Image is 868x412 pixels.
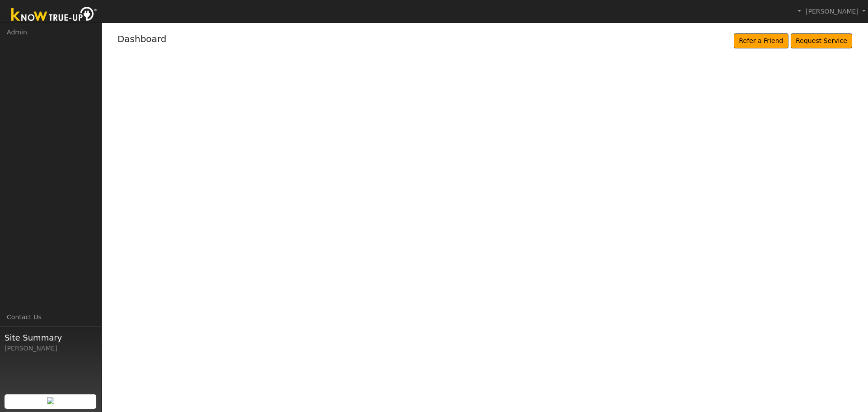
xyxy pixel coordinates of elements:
img: Know True-Up [7,5,102,25]
a: Refer a Friend [734,33,788,49]
div: [PERSON_NAME] [5,344,97,353]
span: Site Summary [5,331,97,344]
a: Dashboard [118,33,167,44]
span: [PERSON_NAME] [806,8,859,15]
a: Request Service [791,33,853,49]
img: retrieve [47,397,54,404]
